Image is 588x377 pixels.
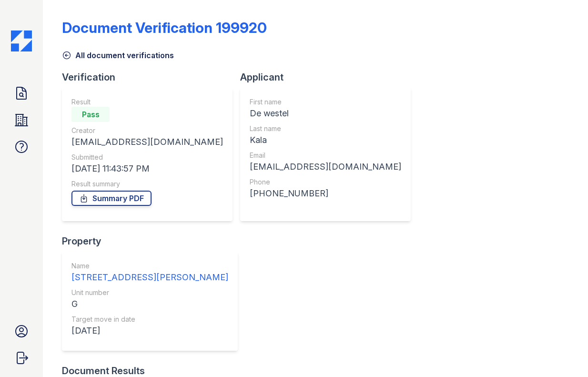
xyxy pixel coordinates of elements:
[71,288,228,297] div: Unit number
[71,162,223,175] div: [DATE] 11:43:57 PM
[250,160,401,173] div: [EMAIL_ADDRESS][DOMAIN_NAME]
[240,71,418,84] div: Applicant
[71,179,223,189] div: Result summary
[62,71,240,84] div: Verification
[250,97,401,107] div: First name
[250,107,401,120] div: De westel
[71,261,228,284] a: Name [STREET_ADDRESS][PERSON_NAME]
[71,271,228,284] div: [STREET_ADDRESS][PERSON_NAME]
[62,19,267,36] div: Document Verification 199920
[71,261,228,271] div: Name
[62,234,245,248] div: Property
[71,191,152,206] a: Summary PDF
[71,126,223,135] div: Creator
[71,153,223,162] div: Submitted
[71,315,228,324] div: Target move in date
[71,135,223,149] div: [EMAIL_ADDRESS][DOMAIN_NAME]
[71,324,228,337] div: [DATE]
[250,187,401,200] div: [PHONE_NUMBER]
[71,107,110,122] div: Pass
[11,31,32,51] img: CE_Icon_Blue-c292c112584629df590d857e76928e9f676e5b41ef8f769ba2f05ee15b207248.png
[250,124,401,133] div: Last name
[548,339,578,367] iframe: chat widget
[250,177,401,187] div: Phone
[250,133,401,147] div: Kala
[250,151,401,160] div: Email
[62,50,174,61] a: All document verifications
[71,97,223,107] div: Result
[71,297,228,311] div: G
